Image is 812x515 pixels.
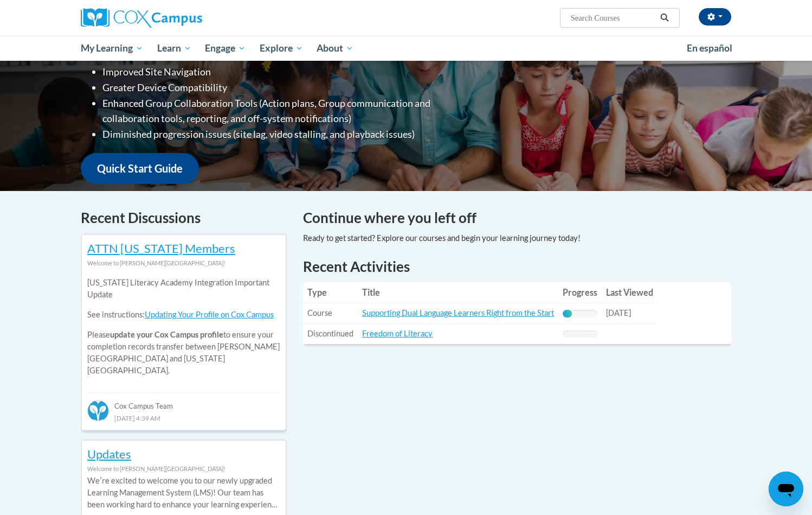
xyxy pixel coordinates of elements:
[102,64,474,80] li: Improved Site Navigation
[303,282,358,303] th: Type
[81,153,199,184] a: Quick Start Guide
[81,42,143,55] span: My Learning
[81,8,287,28] a: Cox Campus
[198,36,253,61] a: Engage
[87,475,280,511] p: Weʹre excited to welcome you to our newly upgraded Learning Management System (LMS)! Our team has...
[81,8,202,28] img: Cox Campus
[81,207,287,228] h4: Recent Discussions
[769,472,803,506] iframe: Button to launch messaging window
[145,310,274,319] a: Updating Your Profile on Cox Campus
[102,96,474,127] li: Enhanced Group Collaboration Tools (Action plans, Group communication and collaboration tools, re...
[102,80,474,96] li: Greater Device Compatibility
[87,269,280,385] div: Please to ensure your completion records transfer between [PERSON_NAME][GEOGRAPHIC_DATA] and [US_...
[303,257,731,276] h1: Recent Activities
[87,277,280,301] p: [US_STATE] Literacy Academy Integration Important Update
[680,37,739,60] a: En español
[253,36,310,61] a: Explore
[656,11,673,24] button: Search
[570,11,656,24] input: Search Courses
[87,241,235,256] a: ATTN [US_STATE] Members
[205,42,246,55] span: Engage
[74,36,150,61] a: My Learning
[87,392,280,412] div: Cox Campus Team
[157,42,191,55] span: Learn
[303,207,731,228] h4: Continue where you left off
[362,308,554,317] a: Supporting Dual Language Learners Right from the Start
[307,308,332,317] span: Course
[310,36,361,61] a: About
[606,308,631,317] span: [DATE]
[260,42,303,55] span: Explore
[307,329,353,338] span: Discontinued
[110,330,223,339] b: update your Cox Campus profile
[558,282,602,303] th: Progress
[87,400,109,422] img: Cox Campus Team
[602,282,658,303] th: Last Viewed
[87,463,280,475] div: Welcome to [PERSON_NAME][GEOGRAPHIC_DATA]!
[362,329,433,338] a: Freedom of Literacy
[358,282,558,303] th: Title
[87,412,280,424] div: [DATE] 4:39 AM
[102,126,474,142] li: Diminished progression issues (site lag, video stalling, and playback issues)
[65,36,747,61] div: Main menu
[699,8,731,26] button: Account Settings
[563,310,572,317] div: Progress, %
[87,309,280,321] p: See instructions:
[87,257,280,269] div: Welcome to [PERSON_NAME][GEOGRAPHIC_DATA]!
[317,42,353,55] span: About
[87,447,131,461] a: Updates
[150,36,198,61] a: Learn
[687,42,732,54] span: En español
